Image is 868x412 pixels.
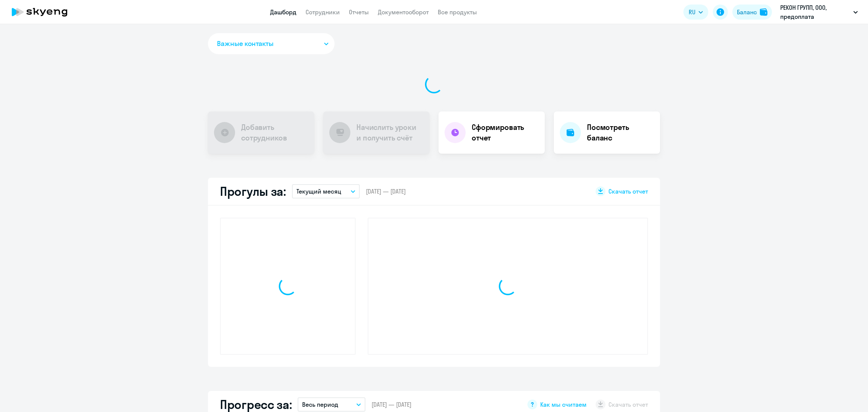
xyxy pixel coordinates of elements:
[587,122,654,143] h4: Посмотреть баланс
[732,5,772,20] button: Балансbalance
[217,39,274,49] span: Важные контакты
[472,122,539,143] h4: Сформировать отчет
[737,8,757,17] div: Баланс
[220,397,292,412] h2: Прогресс за:
[608,187,648,195] span: Скачать отчет
[760,8,767,16] img: balance
[371,400,411,409] span: [DATE] — [DATE]
[208,33,335,54] button: Важные контакты
[296,187,341,196] p: Текущий месяц
[298,397,365,412] button: Весь период
[438,8,477,16] a: Все продукты
[306,8,340,16] a: Сотрудники
[270,8,296,16] a: Дашборд
[349,8,369,16] a: Отчеты
[683,5,708,20] button: RU
[302,400,338,409] p: Весь период
[220,184,286,199] h2: Прогулы за:
[540,400,587,409] span: Как мы считаем
[356,122,422,143] h4: Начислить уроки и получить счёт
[378,8,429,16] a: Документооборот
[241,122,308,143] h4: Добавить сотрудников
[780,3,850,21] p: РЕКОН ГРУПП, ООО, предоплата
[776,3,862,21] button: РЕКОН ГРУПП, ООО, предоплата
[689,8,695,17] span: RU
[292,184,360,198] button: Текущий месяц
[366,187,406,195] span: [DATE] — [DATE]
